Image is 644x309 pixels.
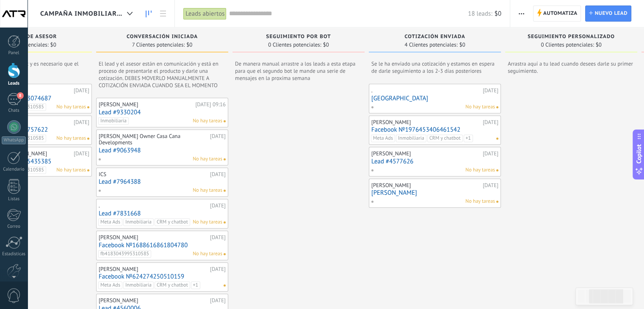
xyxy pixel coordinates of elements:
span: Inmobiliaria [123,281,154,289]
div: [DATE] [210,133,226,146]
span: No hay nada asignado [496,138,498,140]
span: Arrastra aquí a tu lead cuando desees darle su primer seguimiento. [508,60,635,74]
span: COTIZACIÓN ENVIADA [404,34,465,40]
div: [PERSON_NAME] [371,182,481,189]
div: Estadísticas [2,251,26,257]
div: Correo [2,224,26,229]
div: Calendario [2,167,26,172]
span: No hay nada asignado [496,201,498,203]
div: Chats [2,108,26,113]
span: $0 [495,10,501,18]
a: Lead #9330204 [99,109,226,116]
span: CRM y chatbot [155,281,190,289]
span: No hay nada asignado [224,253,226,255]
span: 18 leads: [468,10,492,18]
span: No hay nada asignado [224,190,226,192]
span: No hay nada asignado [224,120,226,122]
div: WhatsApp [2,136,26,144]
span: No hay tareas [465,166,495,174]
span: CRM y chatbot [155,218,190,226]
span: $0 [596,42,602,47]
div: Leads abiertos [183,8,227,20]
span: Meta Ads [371,135,395,142]
div: [DATE] [483,182,498,189]
span: No hay tareas [193,155,222,163]
div: COTIZACIÓN ENVIADA [373,34,497,41]
span: $0 [459,42,465,47]
span: $0 [186,42,192,47]
span: No hay nada asignado [87,106,89,108]
a: [PERSON_NAME] [371,189,498,196]
span: No hay tareas [465,198,495,205]
span: No hay tareas [193,250,222,258]
div: [DATE] [483,119,498,126]
span: Inmobiliaria [123,218,154,226]
span: CAMPAÑA INMOBILIARIA [40,10,124,18]
span: 4 Clientes potenciales: [404,42,457,47]
span: No hay nada asignado [496,106,498,108]
div: Leads [2,81,26,86]
span: Se le ha enviado una cotización y estamos en espera de darle seguimiento a los 2-3 días posteriores [371,60,498,74]
div: [PERSON_NAME] [99,297,208,304]
span: CRM y chatbot [427,135,463,142]
span: No hay nada asignado [496,169,498,171]
div: [DATE] [483,87,498,94]
span: Meta Ads [98,281,122,289]
div: SEGUIMIENTO PERSONALIZADO [509,34,633,41]
span: SEGUIMIENTO PERSONALIZADO [528,34,615,40]
a: Lead #4577626 [371,158,498,165]
div: [PERSON_NAME] [371,119,481,126]
span: 7 Clientes potenciales: [132,42,185,47]
span: No hay nada asignado [87,138,89,140]
a: Facebook №1976453406461542 [371,126,498,133]
button: Más [515,6,528,22]
div: [DATE] [483,150,498,157]
span: No hay tareas [56,135,86,142]
span: De manera manual arrastre a los leads a esta etapa para que el segundo bot le mande una serie de ... [235,60,362,81]
div: . [99,202,208,209]
span: fb4183043995310585 [98,250,151,258]
a: Facebook №1688616861804780 [99,242,226,249]
span: Meta Ads [98,218,122,226]
a: Nuevo lead [585,6,631,22]
div: ICS [99,171,208,178]
span: $0 [323,42,329,47]
span: Inmobiliaria [396,135,426,142]
div: [PERSON_NAME] [99,234,208,241]
span: No hay nada asignado [224,158,226,160]
span: No hay nada asignado [87,169,89,171]
div: [DATE] 09:16 [195,101,226,108]
span: No hay tareas [193,187,222,194]
a: Facebook №624274250510159 [99,273,226,280]
span: No hay tareas [56,166,86,174]
div: [PERSON_NAME] [371,150,481,157]
div: [DATE] [210,234,226,241]
div: . [371,87,481,94]
a: Lead #7831668 [99,210,226,217]
a: Lead #7964388 [99,178,226,185]
div: CONVERSACIÓN INICIADA [100,34,224,41]
span: No hay tareas [193,218,222,226]
span: No hay tareas [465,103,495,111]
a: Leads [141,6,156,22]
span: SEGUIMIENTO POR BOT [266,34,331,40]
div: [DATE] [74,87,89,94]
div: [DATE] [210,266,226,273]
span: El lead y el asesor están en comunicación y está en proceso de presentarle el producto y darle un... [99,60,226,88]
a: [GEOGRAPHIC_DATA] [371,95,498,102]
div: SEGUIMIENTO POR BOT [237,34,360,41]
span: 0 Clientes potenciales: [268,42,321,47]
div: Panel [2,50,26,56]
a: Automatiza [533,6,581,22]
div: [DATE] [210,171,226,178]
span: No hay tareas [56,103,86,111]
div: [DATE] [210,297,226,304]
span: No hay tareas [193,117,222,125]
div: [DATE] [74,150,89,157]
div: [PERSON_NAME] [99,266,208,273]
span: Automatiza [543,6,578,21]
span: 8 [17,92,24,99]
div: [DATE] [74,119,89,126]
div: [PERSON_NAME] [99,101,193,108]
span: Inmobiliaria [98,117,129,125]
